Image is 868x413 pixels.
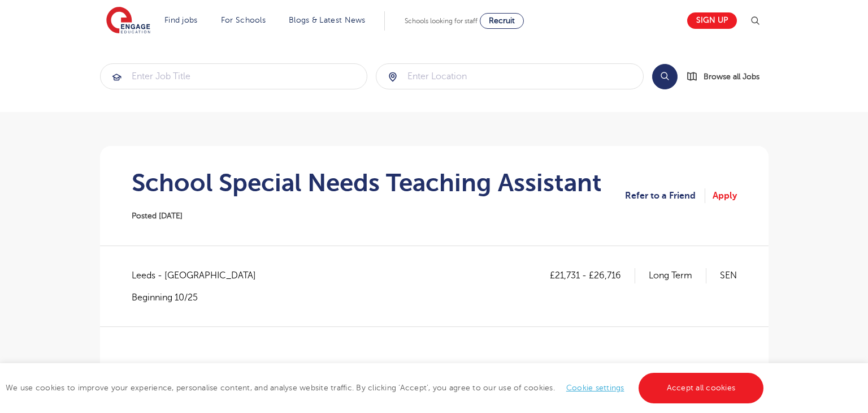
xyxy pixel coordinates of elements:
[100,63,368,89] div: Submit
[687,12,737,29] a: Sign up
[6,384,766,392] span: We use cookies to improve your experience, personalise content, and analyse website traffic. By c...
[550,268,635,283] p: £21,731 - £26,716
[106,7,150,35] img: Engage Education
[132,212,183,220] span: Posted [DATE]
[405,17,478,25] span: Schools looking for staff
[132,291,267,304] p: Beginning 10/25
[221,16,266,24] a: For Schools
[132,268,267,283] span: Leeds - [GEOGRAPHIC_DATA]
[480,13,524,29] a: Recruit
[713,188,737,203] a: Apply
[625,188,705,203] a: Refer to a Friend
[132,362,724,408] span: Engage Education are currently working with a thriving special school in [GEOGRAPHIC_DATA] who ar...
[289,16,366,24] a: Blogs & Latest News
[639,373,764,403] a: Accept all cookies
[376,63,644,89] div: Submit
[687,70,769,83] a: Browse all Jobs
[720,268,737,283] p: SEN
[566,384,624,392] a: Cookie settings
[704,70,759,83] span: Browse all Jobs
[132,169,602,197] h1: School Special Needs Teaching Assistant
[101,64,367,89] input: Submit
[649,268,706,283] p: Long Term
[376,64,643,89] input: Submit
[164,16,198,24] a: Find jobs
[489,16,515,25] span: Recruit
[652,64,678,89] button: Search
